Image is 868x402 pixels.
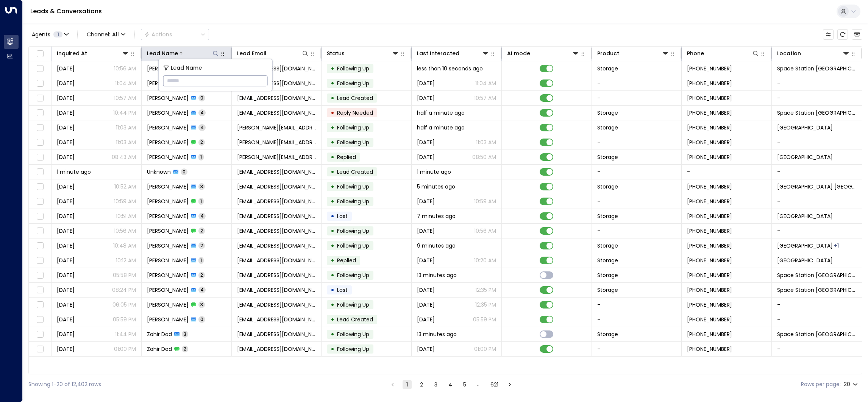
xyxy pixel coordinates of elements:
[777,109,857,117] span: Space Station Wakefield
[801,380,841,388] label: Rows per page:
[171,64,202,72] span: Lead Name
[35,93,45,103] span: Toggle select row
[147,198,189,205] span: Jean-Baptiste Feat
[112,301,136,309] p: 06:05 PM
[507,49,530,58] div: AI mode
[237,345,316,353] span: evri783@gmail.com
[417,198,435,205] span: Sep 14, 2025
[417,79,435,87] span: Sep 14, 2025
[592,298,682,312] td: -
[237,198,316,205] span: jbfeat@icloud.com
[417,301,435,309] span: Sep 06, 2025
[147,94,189,102] span: Lisa Dowson
[35,138,45,147] span: Toggle select row
[57,271,75,279] span: Aug 28, 2025
[337,79,369,87] span: Following Up
[35,256,45,265] span: Toggle select row
[505,380,514,389] button: Go to next page
[331,151,334,164] div: •
[337,316,373,323] span: Lead Created
[597,242,618,249] span: Storage
[237,65,316,72] span: lisajdowson@gmail.com
[417,380,426,389] button: Go to page 2
[198,183,205,190] span: 3
[417,139,435,146] span: Sep 13, 2025
[337,65,369,72] span: Following Up
[35,182,45,192] span: Toggle select row
[592,76,682,90] td: -
[777,49,801,58] div: Location
[237,212,316,220] span: ruthmurphy08@hotmail.com
[331,298,334,311] div: •
[327,49,399,58] div: Status
[331,269,334,282] div: •
[687,330,732,338] span: +447440682296
[198,154,204,160] span: 1
[337,109,373,117] span: Reply Needed
[112,153,136,161] p: 08:43 AM
[337,139,369,146] span: Following Up
[597,124,618,131] span: Storage
[592,224,682,238] td: -
[147,257,189,264] span: Mark Taylor
[403,380,412,389] button: page 1
[35,108,45,118] span: Toggle select row
[597,65,618,72] span: Storage
[331,210,334,223] div: •
[237,168,316,176] span: chrisd1988@icloud.com
[687,153,732,161] span: +447481259478
[687,79,732,87] span: +447908949688
[237,183,316,190] span: jbfeat@icloud.com
[53,31,62,37] span: 1
[331,121,334,134] div: •
[198,198,204,204] span: 1
[331,106,334,119] div: •
[237,109,316,117] span: Ianthackray@hotmail.co.uk
[474,198,496,205] p: 10:59 AM
[682,165,772,179] td: -
[777,124,833,131] span: Space Station Slough
[431,380,440,389] button: Go to page 3
[337,242,369,249] span: Following Up
[331,254,334,267] div: •
[772,165,862,179] td: -
[417,345,435,353] span: Yesterday
[147,212,189,220] span: Ruth Murphy
[35,123,45,132] span: Toggle select row
[147,49,219,58] div: Lead Name
[507,49,579,58] div: AI mode
[687,212,732,220] span: +447734220919
[844,379,859,390] div: 20
[147,330,172,338] span: Zahir Dad
[237,316,316,323] span: billybarnsley@mail.com
[597,271,618,279] span: Storage
[597,257,618,264] span: Storage
[198,213,206,219] span: 4
[687,65,732,72] span: +447908949688
[147,286,189,294] span: Billy Barnsley
[35,285,45,295] span: Toggle select row
[388,380,515,389] nav: pagination navigation
[417,49,489,58] div: Last Interacted
[57,183,75,190] span: Sep 12, 2025
[475,380,484,389] div: …
[116,212,136,220] p: 10:51 AM
[57,49,129,58] div: Inquired At
[115,79,136,87] p: 11:04 AM
[147,79,189,87] span: Lisa Dowson
[597,49,670,58] div: Product
[331,77,334,90] div: •
[35,271,45,280] span: Toggle select row
[331,284,334,296] div: •
[147,242,189,249] span: Mark Taylor
[337,271,369,279] span: Following Up
[57,79,75,87] span: Sep 14, 2025
[327,49,345,58] div: Status
[198,124,206,131] span: 4
[777,65,857,72] span: Space Station Wakefield
[57,49,87,58] div: Inquired At
[57,227,75,235] span: Sep 08, 2025
[417,286,435,294] span: Sep 10, 2025
[597,286,618,294] span: Storage
[28,380,101,388] div: Showing 1-20 of 12,402 rows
